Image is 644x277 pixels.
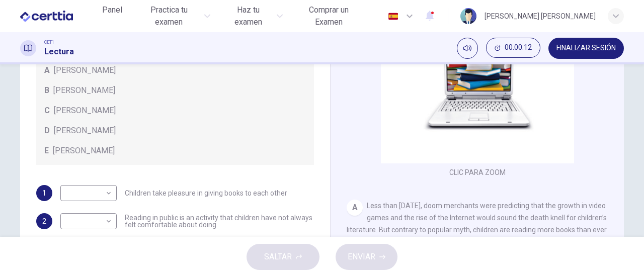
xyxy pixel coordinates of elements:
span: B [44,84,49,97]
div: [PERSON_NAME] [PERSON_NAME] [485,10,596,22]
span: [PERSON_NAME] [54,64,116,76]
img: Profile picture [460,8,476,24]
h1: Lectura [44,46,74,58]
img: es [387,13,399,20]
div: A [347,200,363,216]
button: Practica tu examen [132,1,215,31]
span: Reading in public is an activity that children have not always felt comfortable about doing [125,214,314,228]
span: [PERSON_NAME] [53,145,115,157]
span: Less than [DATE], doom merchants were predicting that the growth in video games and the rise of t... [347,202,608,258]
button: FINALIZAR SESIÓN [548,38,624,59]
button: Comprar un Examen [291,1,367,31]
span: Practica tu examen [136,4,202,28]
div: Ocultar [486,38,540,59]
span: Comprar un Examen [295,4,363,28]
span: [PERSON_NAME] [54,125,116,137]
span: E [44,145,49,157]
span: 1 [42,190,46,197]
span: D [44,125,50,137]
span: Children take pleasure in giving books to each other [125,190,287,197]
span: CET1 [44,39,54,46]
div: Silenciar [457,38,478,59]
a: Panel [96,1,128,31]
a: CERTTIA logo [20,6,96,26]
span: 2 [42,218,46,225]
button: 00:00:12 [486,38,540,58]
span: FINALIZAR SESIÓN [556,44,616,52]
img: CERTTIA logo [20,6,73,26]
span: [PERSON_NAME] [53,84,115,97]
span: 00:00:12 [505,44,532,52]
span: C [44,105,50,117]
button: Haz tu examen [218,1,286,31]
span: Haz tu examen [222,4,273,28]
span: A [44,64,50,76]
button: Panel [96,1,128,19]
span: Panel [102,4,122,16]
span: [PERSON_NAME] [54,105,116,117]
